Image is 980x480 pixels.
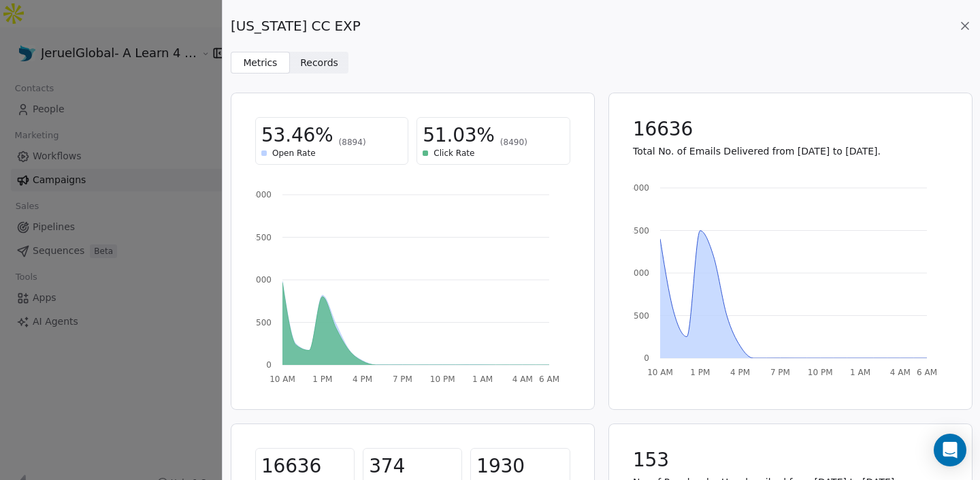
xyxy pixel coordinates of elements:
tspan: 1 AM [472,374,493,384]
tspan: 6 AM [539,374,559,384]
span: Click Rate [434,148,474,159]
tspan: 7 PM [393,374,412,384]
tspan: 1 AM [849,368,870,377]
span: 51.03% [423,123,495,148]
tspan: 4 PM [730,368,750,377]
span: 53.46% [261,123,333,148]
tspan: 1 PM [690,368,710,377]
span: (8894) [339,137,366,148]
span: [US_STATE] CC EXP [231,16,361,35]
span: Records [300,56,338,70]
tspan: 4 PM [353,374,372,384]
span: Open Rate [272,148,316,159]
tspan: 10 AM [269,374,295,384]
tspan: 1 PM [312,374,332,384]
tspan: 4 AM [512,374,533,384]
tspan: 6000 [250,190,272,199]
tspan: 1500 [628,311,649,321]
tspan: 4500 [250,233,272,242]
tspan: 0 [266,360,272,370]
tspan: 7 PM [770,368,789,377]
span: 153 [633,448,669,473]
tspan: 1500 [250,318,272,327]
tspan: 10 PM [807,368,832,377]
tspan: 3000 [250,275,272,285]
tspan: 3000 [628,268,649,278]
tspan: 10 AM [647,368,673,377]
tspan: 10 PM [430,374,455,384]
tspan: 4 AM [889,368,910,377]
tspan: 6 AM [916,368,936,377]
div: Open Intercom Messenger [934,434,966,466]
tspan: 6000 [628,183,649,193]
span: 16636 [633,117,693,142]
span: 1930 [476,454,524,479]
p: Total No. of Emails Delivered from [DATE] to [DATE]. [633,144,948,158]
span: (8490) [500,137,527,148]
tspan: 4500 [628,226,649,236]
span: 16636 [261,454,321,479]
tspan: 0 [644,353,649,363]
span: 374 [369,454,405,479]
